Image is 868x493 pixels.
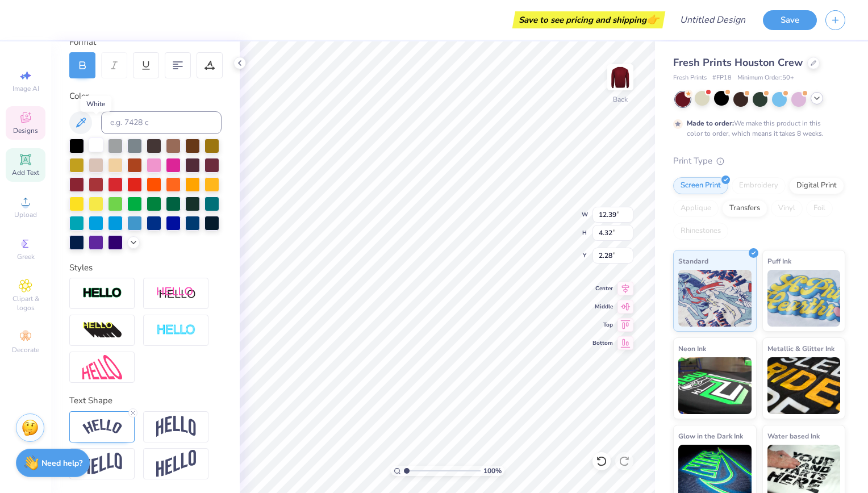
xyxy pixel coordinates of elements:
img: 3d Illusion [82,321,122,340]
input: Untitled Design [671,9,754,31]
div: Rhinestones [673,223,728,240]
div: Text Shape [69,394,222,407]
img: Flag [82,453,122,475]
img: Metallic & Glitter Ink [767,357,841,414]
button: Save [763,10,817,30]
div: Applique [673,200,719,217]
div: Digital Print [789,177,844,194]
div: Back [613,94,628,105]
span: Neon Ink [678,342,706,354]
img: Negative Space [156,324,196,337]
span: 👉 [646,12,659,26]
img: Stroke [82,287,122,300]
div: Embroidery [732,177,786,194]
div: Screen Print [673,177,728,194]
span: Fresh Prints [673,73,707,83]
span: Middle [592,303,613,311]
img: Free Distort [82,355,122,379]
span: Add Text [12,168,39,177]
span: Image AI [12,84,39,93]
span: Glow in the Dark Ink [678,430,743,442]
div: Format [69,36,223,49]
span: Center [592,285,613,293]
span: 100 % [483,466,502,476]
img: Arc [82,419,122,434]
span: Designs [13,126,38,135]
strong: Made to order: [687,119,734,128]
span: Decorate [12,345,39,354]
div: Transfers [722,200,767,217]
span: Upload [14,210,37,219]
img: Rise [156,450,196,478]
span: Bottom [592,339,613,347]
img: Shadow [156,286,196,300]
span: Water based Ink [767,430,820,442]
span: Clipart & logos [6,294,45,312]
span: Fresh Prints Houston Crew [673,56,803,69]
img: Puff Ink [767,270,841,327]
img: Back [609,66,632,89]
div: Vinyl [771,200,803,217]
div: Print Type [673,154,845,168]
div: White [80,96,111,112]
div: Color [69,90,222,103]
div: Foil [806,200,833,217]
input: e.g. 7428 c [101,111,222,134]
span: # FP18 [712,73,732,83]
div: Styles [69,261,222,274]
span: Top [592,321,613,329]
span: Metallic & Glitter Ink [767,342,834,354]
img: Neon Ink [678,357,752,414]
img: Arch [156,416,196,437]
div: We make this product in this color to order, which means it takes 8 weeks. [687,118,827,139]
span: Puff Ink [767,255,791,267]
span: Standard [678,255,708,267]
span: Minimum Order: 50 + [737,73,794,83]
strong: Need help? [41,458,82,469]
img: Standard [678,270,752,327]
span: Greek [17,252,35,261]
div: Save to see pricing and shipping [515,11,662,28]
